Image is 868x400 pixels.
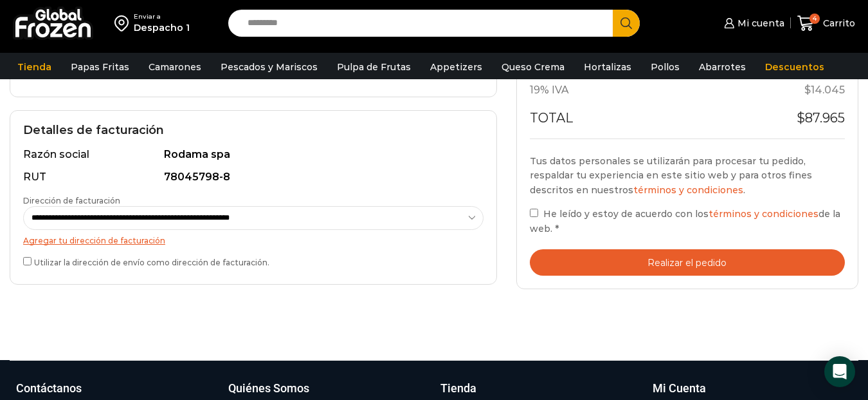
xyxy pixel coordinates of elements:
[16,380,82,397] h3: Contáctanos
[530,209,538,217] input: He leído y estoy de acuerdo con lostérminos y condicionesde la web. *
[23,124,484,138] h2: Detalles de facturación
[134,12,190,21] div: Enviar a
[709,208,818,220] a: términos y condiciones
[530,154,845,197] p: Tus datos personales se utilizarán para procesar tu pedido, respaldar tu experiencia en este siti...
[214,55,324,79] a: Pescados y Mariscos
[809,14,820,24] span: 4
[11,55,58,79] a: Tienda
[633,184,743,196] a: términos y condiciones
[440,380,476,397] h3: Tienda
[530,208,840,234] span: He leído y estoy de acuerdo con los de la web.
[23,206,484,230] select: Dirección de facturación
[23,254,484,268] label: Utilizar la dirección de envío como dirección de facturación.
[653,380,706,397] h3: Mi Cuenta
[577,55,638,79] a: Hortalizas
[23,257,32,265] input: Utilizar la dirección de envío como dirección de facturación.
[613,10,640,37] button: Search button
[797,8,855,39] a: 4 Carrito
[64,55,136,79] a: Papas Fritas
[759,55,831,79] a: Descuentos
[23,148,161,162] div: Razón social
[530,249,845,276] button: Realizar el pedido
[114,12,134,34] img: address-field-icon.svg
[23,170,161,185] div: RUT
[824,356,855,387] div: Open Intercom Messenger
[228,380,309,397] h3: Quiénes Somos
[142,55,208,79] a: Camarones
[804,84,845,96] span: 14.045
[644,55,686,79] a: Pollos
[797,110,845,126] bdi: 87.965
[23,236,165,245] a: Agregar tu dirección de facturación
[164,170,477,185] div: 78045798-8
[797,110,805,126] span: $
[692,55,752,79] a: Abarrotes
[134,21,190,34] div: Despacho 1
[23,195,484,230] label: Dirección de facturación
[530,75,761,105] th: 19% IVA
[721,10,784,36] a: Mi cuenta
[734,17,784,30] span: Mi cuenta
[820,17,855,30] span: Carrito
[804,84,811,96] span: $
[530,105,761,138] th: Total
[555,223,559,234] abbr: requerido
[164,148,477,162] div: Rodama spa
[330,55,417,79] a: Pulpa de Frutas
[424,55,489,79] a: Appetizers
[495,55,571,79] a: Queso Crema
